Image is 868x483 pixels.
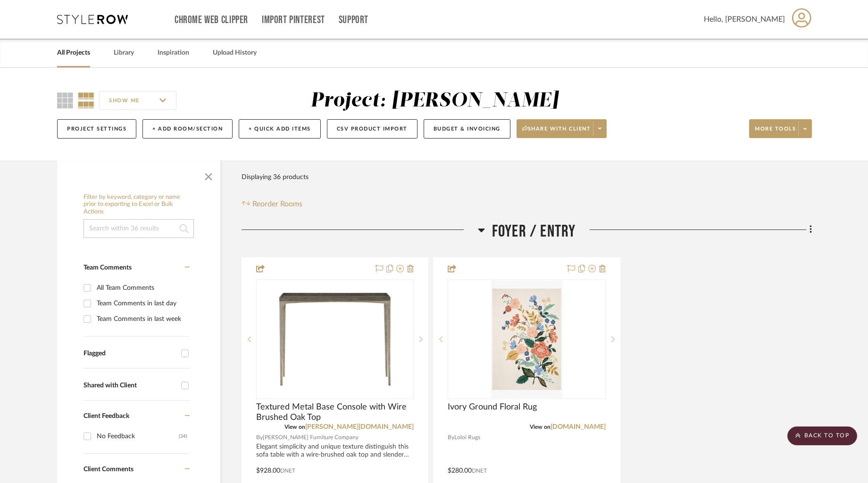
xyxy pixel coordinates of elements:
span: View on [530,424,551,430]
button: CSV Product Import [327,119,417,139]
h6: Filter by keyword, category or name prior to exporting to Excel or Bulk Actions [83,194,194,216]
div: All Team Comments [97,280,187,295]
span: By [256,433,263,442]
a: [PERSON_NAME][DOMAIN_NAME] [305,424,414,430]
span: Team Comments [83,264,132,271]
span: View on [284,424,305,430]
span: Client Feedback [83,413,129,419]
div: Team Comments in last week [97,311,187,327]
div: Shared with Client [83,382,176,390]
div: Flagged [83,350,176,358]
button: + Quick Add Items [239,119,321,139]
img: Ivory Ground Floral Rug [491,280,562,398]
span: Textured Metal Base Console with Wire Brushed Oak Top [256,402,414,423]
button: Project Settings [57,119,136,139]
input: Search within 36 results [83,219,194,238]
span: Foyer / Entry [492,221,576,242]
span: Loloi Rugs [454,433,480,442]
a: Inspiration [158,47,189,59]
button: Reorder Rooms [242,198,302,210]
a: Upload History [213,47,257,59]
span: Hello, [PERSON_NAME] [704,14,785,25]
scroll-to-top-button: BACK TO TOP [787,426,857,445]
button: Budget & Invoicing [424,119,510,139]
a: Chrome Web Clipper [175,16,248,24]
button: + Add Room/Section [142,119,233,139]
a: All Projects [57,47,90,59]
span: Ivory Ground Floral Rug [448,402,537,412]
button: Share with client [517,119,607,138]
a: [DOMAIN_NAME] [551,424,606,430]
a: Library [114,47,134,59]
div: Project: [PERSON_NAME] [310,91,559,111]
span: [PERSON_NAME] Furniture Company [263,433,359,442]
span: Share with client [522,125,591,139]
img: Textured Metal Base Console with Wire Brushed Oak Top [276,280,394,398]
button: More tools [749,119,812,138]
button: Close [199,165,218,184]
a: Import Pinterest [262,16,325,24]
div: Team Comments in last day [97,296,187,311]
div: 0 [448,280,605,399]
div: (34) [179,429,187,444]
span: Client Comments [83,466,134,473]
div: Displaying 36 products [242,168,309,187]
span: Reorder Rooms [252,198,302,210]
a: Support [339,16,368,24]
span: By [448,433,454,442]
div: No Feedback [97,429,179,444]
span: More tools [755,125,796,139]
